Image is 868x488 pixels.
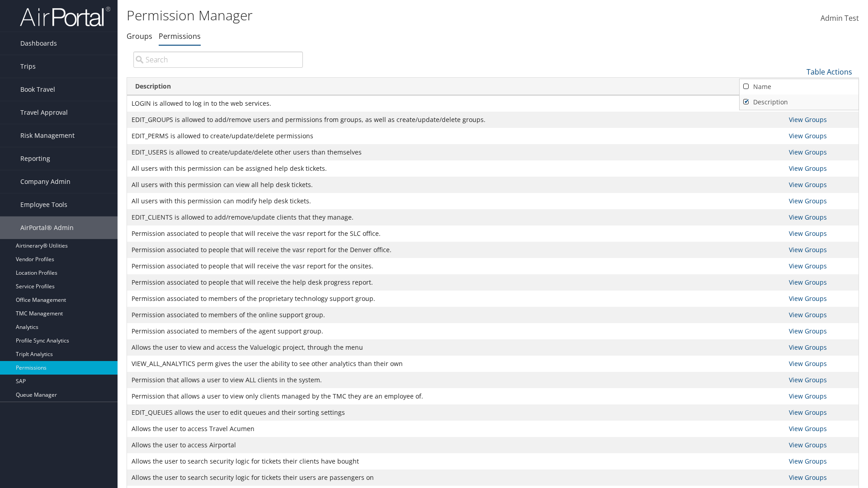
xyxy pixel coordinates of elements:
span: Employee Tools [20,193,67,216]
a: Description [740,94,859,110]
span: Trips [20,55,36,78]
span: AirPortal® Admin [20,216,74,239]
span: Travel Approval [20,101,68,124]
a: Name [740,79,859,94]
span: Risk Management [20,124,75,147]
span: Company Admin [20,170,71,193]
img: airportal-logo.png [20,6,110,27]
span: Reporting [20,147,50,170]
span: Book Travel [20,78,55,101]
span: Dashboards [20,32,57,55]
